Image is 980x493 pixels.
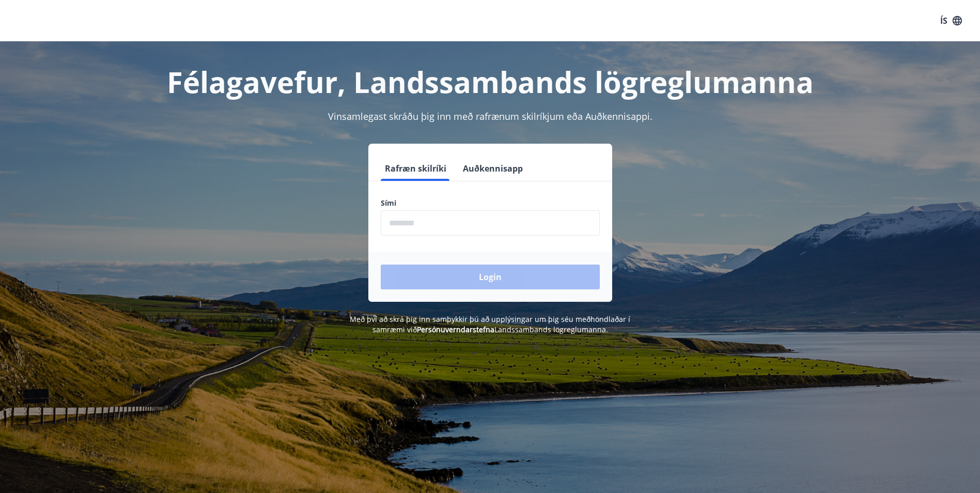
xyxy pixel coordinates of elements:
button: ÍS [935,11,968,30]
span: Með því að skrá þig inn samþykkir þú að upplýsingar um þig séu meðhöndlaðar í samræmi við Landssa... [350,314,630,334]
h1: Félagavefur, Landssambands lögreglumanna [131,62,850,101]
button: Rafræn skilríki [381,156,450,181]
a: Persónuverndarstefna [417,325,494,334]
label: Sími [381,198,600,208]
button: Auðkennisapp [459,156,527,181]
span: Vinsamlegast skráðu þig inn með rafrænum skilríkjum eða Auðkennisappi. [328,110,652,122]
